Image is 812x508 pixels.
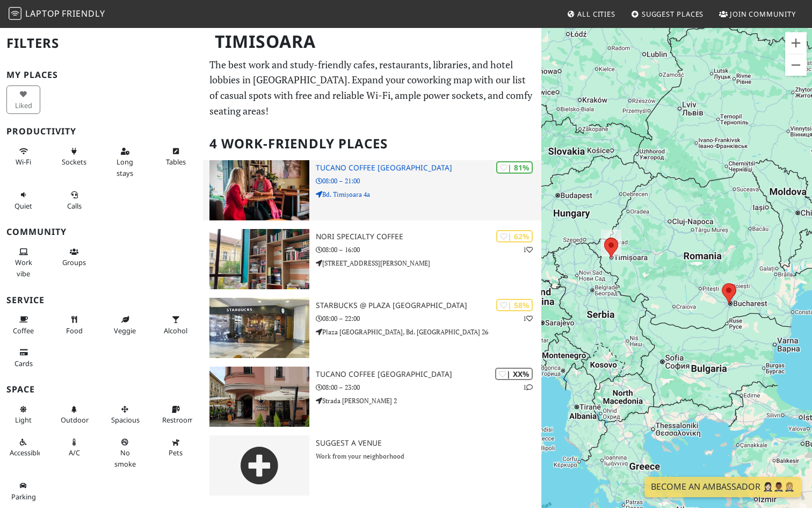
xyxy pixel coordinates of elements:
[164,326,187,335] span: Alcohol
[523,313,533,324] p: 1
[316,396,541,406] p: Strada [PERSON_NAME] 2
[6,400,40,429] button: Light
[69,448,80,457] span: Air conditioned
[6,186,40,214] button: Quiet
[57,400,91,429] button: Outdoor
[57,311,91,339] button: Food
[108,433,142,473] button: No smoke
[6,433,40,462] button: Accessible
[6,384,197,395] h3: Space
[203,367,541,427] a: Tucano Coffee Mexico | XX% 1 Tucano Coffee [GEOGRAPHIC_DATA] 08:00 – 23:00 Strada [PERSON_NAME] 2
[57,186,91,214] button: Calls
[108,400,142,429] button: Spacious
[67,201,82,211] span: Video/audio calls
[62,8,105,19] span: Friendly
[111,415,140,425] span: Spacious
[316,176,541,186] p: 08:00 – 21:00
[209,57,535,119] p: The best work and study-friendly cafes, restaurants, libraries, and hotel lobbies in [GEOGRAPHIC_...
[316,313,541,324] p: 08:00 – 22:00
[9,7,21,20] img: LaptopFriendly
[496,230,533,242] div: | 62%
[61,415,89,425] span: Outdoor area
[6,126,197,137] h3: Productivity
[11,492,36,502] span: Parking
[6,344,40,372] button: Cards
[6,142,40,171] button: Wi-Fi
[6,295,197,305] h3: Service
[209,298,309,358] img: Starbucks @ Plaza România
[523,382,533,392] p: 1
[316,232,541,241] h3: NORI Specialty Coffee
[496,161,533,174] div: | 81%
[114,326,136,335] span: Veggie
[523,245,533,255] p: 1
[169,448,183,457] span: Pet friendly
[209,367,309,427] img: Tucano Coffee Mexico
[62,157,86,167] span: Power sockets
[209,127,535,160] h2: 4 Work-Friendly Places
[57,142,91,171] button: Sockets
[203,229,541,289] a: NORI Specialty Coffee | 62% 1 NORI Specialty Coffee 08:00 – 16:00 [STREET_ADDRESS][PERSON_NAME]
[159,142,193,171] button: Tables
[6,70,197,80] h3: My Places
[15,257,32,278] span: People working
[117,157,133,177] span: Long stays
[577,9,615,19] span: All Cities
[496,299,533,311] div: | 58%
[9,5,105,24] a: LaptopFriendly LaptopFriendly
[62,257,86,267] span: Group tables
[6,27,197,60] h2: Filters
[15,201,32,211] span: Quiet
[203,435,541,496] a: Suggest a Venue Work from your neighborhood
[57,243,91,271] button: Groups
[644,477,801,497] a: Become an Ambassador 🤵🏻‍♀️🤵🏾‍♂️🤵🏼‍♀️
[16,157,31,167] span: Stable Wi-Fi
[15,359,33,368] span: Credit cards
[166,157,186,167] span: Work-friendly tables
[715,4,800,24] a: Join Community
[206,27,539,56] h1: Timisoara
[316,258,541,268] p: [STREET_ADDRESS][PERSON_NAME]
[203,160,541,220] a: Tucano Coffee Madagascar | 81% Tucano Coffee [GEOGRAPHIC_DATA] 08:00 – 21:00 Bd. Timișoara 4a
[627,4,708,24] a: Suggest Places
[6,243,40,282] button: Work vibe
[13,326,34,335] span: Coffee
[57,433,91,462] button: A/C
[730,9,796,19] span: Join Community
[316,370,541,379] h3: Tucano Coffee [GEOGRAPHIC_DATA]
[159,433,193,462] button: Pets
[6,477,40,505] button: Parking
[316,163,541,173] h3: Tucano Coffee [GEOGRAPHIC_DATA]
[316,327,541,337] p: Plaza [GEOGRAPHIC_DATA], Bd. [GEOGRAPHIC_DATA] 26
[25,8,60,19] span: Laptop
[785,32,807,54] button: Zoom in
[209,160,309,220] img: Tucano Coffee Madagascar
[114,448,136,468] span: Smoke free
[316,439,541,448] h3: Suggest a Venue
[785,54,807,76] button: Zoom out
[10,448,42,457] span: Accessible
[6,227,197,237] h3: Community
[159,400,193,429] button: Restroom
[495,368,533,380] div: | XX%
[316,382,541,392] p: 08:00 – 23:00
[15,415,32,425] span: Natural light
[562,4,620,24] a: All Cities
[316,451,541,461] p: Work from your neighborhood
[209,435,309,496] img: gray-place-d2bdb4477600e061c01bd816cc0f2ef0cfcb1ca9e3ad78868dd16fb2af073a21.png
[209,229,309,289] img: NORI Specialty Coffee
[6,311,40,339] button: Coffee
[316,301,541,310] h3: Starbucks @ Plaza [GEOGRAPHIC_DATA]
[642,9,704,19] span: Suggest Places
[316,189,541,199] p: Bd. Timișoara 4a
[66,326,83,335] span: Food
[108,311,142,339] button: Veggie
[108,142,142,182] button: Long stays
[316,245,541,255] p: 08:00 – 16:00
[162,415,194,425] span: Restroom
[203,298,541,358] a: Starbucks @ Plaza România | 58% 1 Starbucks @ Plaza [GEOGRAPHIC_DATA] 08:00 – 22:00 Plaza [GEOGRA...
[159,311,193,339] button: Alcohol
